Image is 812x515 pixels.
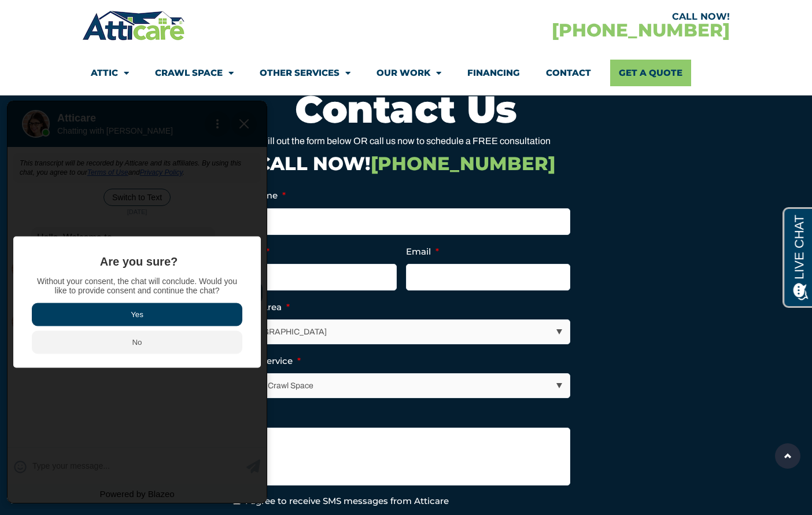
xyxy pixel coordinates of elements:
[245,495,449,508] label: I agree to receive SMS messages from Atticare
[371,152,555,175] span: [PHONE_NUMBER]
[28,9,93,24] span: Opens a chat window
[406,246,439,257] label: Email
[262,136,551,146] span: Fill out the form below OR call us now to schedule a FREE consultation
[257,152,555,175] a: CALL NOW![PHONE_NUMBER]
[467,60,520,86] a: Financing
[100,157,178,170] h3: Are you sure?
[91,60,721,86] nav: Menu
[32,178,242,197] p: Without your consent, the chat will conclude. Would you like to provide consent and continue the ...
[610,60,691,86] a: Get A Quote
[546,60,591,86] a: Contact
[52,98,214,145] div: Atticare
[32,205,242,228] button: Yes
[32,233,242,256] button: No
[91,60,129,86] a: Attic
[406,12,730,21] div: CALL NOW!
[260,60,350,86] a: Other Services
[88,90,724,128] h2: Contact Us
[377,60,441,86] a: Our Work
[155,60,234,86] a: Crawl Space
